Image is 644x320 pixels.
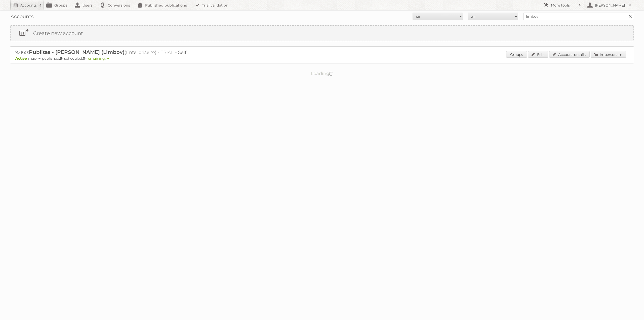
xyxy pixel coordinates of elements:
[29,49,125,55] span: Publitas - [PERSON_NAME] (Limbov)
[87,56,109,61] span: remaining:
[15,49,191,56] h2: 92160: (Enterprise ∞) - TRIAL - Self Service
[60,56,62,61] strong: 5
[11,26,633,41] a: Create new account
[20,3,37,8] h2: Accounts
[106,56,109,61] strong: ∞
[594,3,626,8] h2: [PERSON_NAME]
[528,51,548,58] a: Edit
[83,56,85,61] strong: 0
[15,56,28,61] span: Active
[549,51,590,58] a: Account details
[15,56,629,61] p: max: - published: - scheduled: -
[506,51,527,58] a: Groups
[36,56,40,61] strong: ∞
[591,51,626,58] a: Impersonate
[295,68,349,79] p: Loading
[551,3,576,8] h2: More tools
